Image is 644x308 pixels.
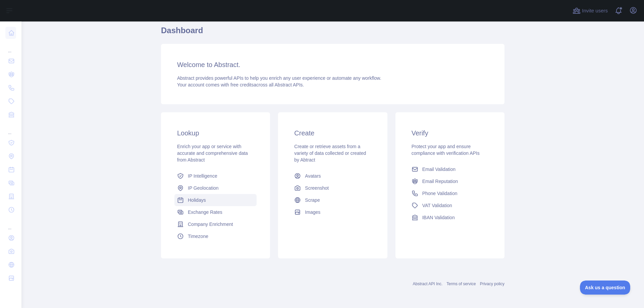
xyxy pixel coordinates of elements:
a: Email Validation [409,163,491,175]
span: Enrich your app or service with accurate and comprehensive data from Abstract [177,144,248,163]
a: IP Geolocation [174,182,257,194]
span: Holidays [188,197,206,203]
span: Avatars [305,173,321,179]
span: IBAN Validation [422,214,455,221]
a: Timezone [174,230,257,242]
iframe: Toggle Customer Support [580,281,631,295]
a: Abstract API Inc. [413,282,443,286]
div: ... [5,217,16,231]
a: Holidays [174,194,257,206]
button: Invite users [571,5,609,16]
a: Privacy policy [480,282,504,286]
h1: Dashboard [161,25,504,41]
a: Phone Validation [409,187,491,199]
span: Protect your app and ensure compliance with verification APIs [412,144,480,156]
span: Scrape [305,197,320,203]
span: Your account comes with across all Abstract APIs. [177,82,304,87]
span: VAT Validation [422,202,452,209]
h3: Lookup [177,128,254,138]
a: Terms of service [446,282,476,286]
a: Email Reputation [409,175,491,187]
h3: Verify [412,128,488,138]
span: Invite users [582,7,608,15]
a: Scrape [291,194,374,206]
a: Company Enrichment [174,218,257,230]
span: IP Intelligence [188,173,217,179]
div: ... [5,122,16,135]
span: Create or retrieve assets from a variety of data collected or created by Abtract [294,144,366,163]
a: IP Intelligence [174,170,257,182]
span: Timezone [188,233,208,240]
a: Images [291,206,374,218]
span: Images [305,209,320,215]
span: Email Reputation [422,178,458,185]
span: free credits [230,82,254,87]
span: Screenshot [305,185,329,191]
span: Company Enrichment [188,221,233,228]
a: Exchange Rates [174,206,257,218]
span: IP Geolocation [188,185,219,191]
a: IBAN Validation [409,211,491,224]
h3: Welcome to Abstract. [177,60,488,69]
span: Phone Validation [422,190,458,197]
span: Email Validation [422,166,455,173]
span: Exchange Rates [188,209,222,215]
span: Abstract provides powerful APIs to help you enrich any user experience or automate any workflow. [177,75,381,81]
a: Screenshot [291,182,374,194]
div: ... [5,40,16,54]
a: Avatars [291,170,374,182]
h3: Create [294,128,371,138]
a: VAT Validation [409,199,491,211]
